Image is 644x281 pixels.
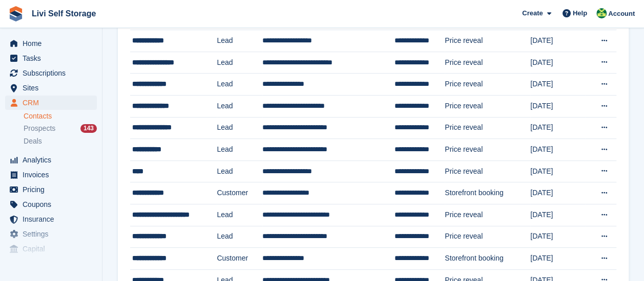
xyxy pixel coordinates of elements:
[5,212,97,226] a: menu
[24,111,97,121] a: Contacts
[217,139,262,161] td: Lead
[530,74,585,96] td: [DATE]
[530,160,585,182] td: [DATE]
[23,242,84,256] span: Capital
[80,124,97,133] div: 143
[530,226,585,248] td: [DATE]
[23,96,84,110] span: CRM
[5,81,97,95] a: menu
[23,182,84,197] span: Pricing
[608,9,635,19] span: Account
[24,136,42,146] span: Deals
[217,74,262,96] td: Lead
[445,95,530,117] td: Price reveal
[23,36,84,51] span: Home
[217,182,262,204] td: Customer
[5,66,97,80] a: menu
[5,153,97,167] a: menu
[23,168,84,182] span: Invoices
[445,30,530,52] td: Price reveal
[445,204,530,226] td: Price reveal
[23,81,84,95] span: Sites
[217,117,262,139] td: Lead
[24,123,97,134] a: Prospects 143
[217,52,262,74] td: Lead
[24,136,97,147] a: Deals
[530,139,585,161] td: [DATE]
[530,182,585,204] td: [DATE]
[217,226,262,248] td: Lead
[445,182,530,204] td: Storefront booking
[530,204,585,226] td: [DATE]
[5,96,97,110] a: menu
[23,66,84,80] span: Subscriptions
[5,182,97,197] a: menu
[596,8,607,18] img: Alex Handyside
[5,168,97,182] a: menu
[5,36,97,51] a: menu
[5,227,97,241] a: menu
[530,117,585,139] td: [DATE]
[445,117,530,139] td: Price reveal
[28,5,100,22] a: Livi Self Storage
[445,248,530,270] td: Storefront booking
[24,124,55,133] span: Prospects
[445,160,530,182] td: Price reveal
[522,8,543,18] span: Create
[530,52,585,74] td: [DATE]
[530,95,585,117] td: [DATE]
[445,139,530,161] td: Price reveal
[217,204,262,226] td: Lead
[23,212,84,226] span: Insurance
[445,226,530,248] td: Price reveal
[445,74,530,96] td: Price reveal
[8,6,24,21] img: stora-icon-8386f47178a22dfd0bd8f6a31ec36ba5ce8667c1dd55bd0f319d3a0aa187defe.svg
[23,153,84,167] span: Analytics
[217,95,262,117] td: Lead
[5,197,97,212] a: menu
[217,30,262,52] td: Lead
[5,51,97,65] a: menu
[217,248,262,270] td: Customer
[23,227,84,241] span: Settings
[445,52,530,74] td: Price reveal
[530,248,585,270] td: [DATE]
[5,242,97,256] a: menu
[23,197,84,212] span: Coupons
[530,30,585,52] td: [DATE]
[217,160,262,182] td: Lead
[573,8,587,18] span: Help
[23,51,84,65] span: Tasks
